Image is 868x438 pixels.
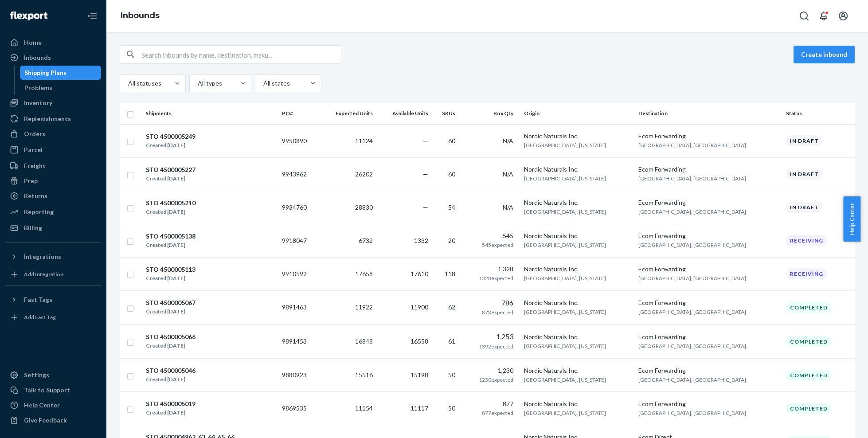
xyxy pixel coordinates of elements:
span: 50 [448,404,455,412]
span: N/A [503,170,513,178]
span: — [423,137,428,145]
th: Shipments [142,103,278,124]
a: Replenishments [5,112,101,126]
span: [GEOGRAPHIC_DATA], [US_STATE] [524,275,606,282]
span: Help Center [843,196,860,242]
div: Completed [786,302,832,313]
div: STO 4500005066 [146,332,195,341]
span: 54 [448,203,455,211]
span: — [423,170,428,178]
input: Search inbounds by name, destination, msku... [141,46,341,63]
div: Returns [24,192,47,200]
div: Reporting [24,207,54,216]
div: STO 4500005067 [146,298,195,307]
a: Inbounds [5,51,101,65]
th: Destination [635,103,782,124]
td: 9880923 [278,359,319,392]
div: Talk to Support [24,386,70,395]
button: Close Navigation [83,7,101,25]
div: STO 4500005249 [146,132,195,141]
span: 1230 expected [479,376,513,383]
span: N/A [503,203,513,211]
span: 11922 [355,303,373,311]
a: Orders [5,127,101,141]
span: 16558 [411,337,428,345]
div: Nordic Naturals Inc. [524,165,631,174]
a: Shipping Plans [20,66,102,80]
div: Inbounds [24,53,51,62]
span: 61 [448,337,455,345]
td: 9910592 [278,257,319,290]
a: Returns [5,189,101,203]
div: Orders [24,129,45,138]
th: Expected Units [320,103,376,124]
div: Created [DATE] [146,141,195,150]
div: 545 [466,231,513,240]
div: Give Feedback [24,416,67,425]
a: Reporting [5,205,101,219]
span: — [423,203,428,211]
div: Created [DATE] [146,341,195,350]
span: 60 [448,137,455,145]
a: Inventory [5,96,101,110]
span: 50 [448,371,455,379]
span: 15198 [411,371,428,379]
span: 11900 [411,303,428,311]
span: 118 [445,270,455,278]
input: All types [197,79,198,88]
td: 9869535 [278,392,319,425]
span: [GEOGRAPHIC_DATA], [US_STATE] [524,376,606,383]
span: 60 [448,170,455,178]
div: Completed [786,336,832,347]
th: PO# [278,103,319,124]
div: Completed [786,370,832,381]
div: Add Integration [24,270,63,278]
div: Created [DATE] [146,207,195,216]
div: Prep [24,176,38,185]
div: Fast Tags [24,295,52,304]
div: Nordic Naturals Inc. [524,231,631,240]
button: Open Search Box [795,7,813,25]
th: Box Qty [462,103,520,124]
div: Shipping Plans [24,68,66,77]
button: Open account menu [834,7,852,25]
td: 9934760 [278,191,319,224]
div: Created [DATE] [146,375,195,384]
button: Talk to Support [5,383,101,397]
div: STO 4500005113 [146,265,195,274]
a: Parcel [5,143,101,157]
a: Freight [5,159,101,173]
span: 1328 expected [479,275,513,282]
div: Ecom Forwarding [638,165,779,174]
div: Ecom Forwarding [638,366,779,375]
img: Flexport logo [10,12,47,20]
span: 11154 [355,404,373,412]
a: Add Integration [5,267,101,282]
span: [GEOGRAPHIC_DATA], [GEOGRAPHIC_DATA] [638,208,746,215]
a: Help Center [5,398,101,412]
div: STO 4500005138 [146,232,195,241]
div: Settings [24,371,49,379]
iframe: Opens a widget where you can chat to one of our agents [810,411,859,434]
span: 26202 [355,170,373,178]
div: Receiving [786,268,827,279]
th: Origin [520,103,635,124]
span: [GEOGRAPHIC_DATA], [US_STATE] [524,309,606,315]
div: Freight [24,161,46,170]
div: Problems [24,83,52,92]
a: Prep [5,174,101,188]
a: Home [5,35,101,50]
span: [GEOGRAPHIC_DATA], [GEOGRAPHIC_DATA] [638,376,746,383]
span: 17658 [355,270,373,278]
input: All statuses [127,79,128,88]
div: Help Center [24,401,60,410]
td: 9891453 [278,325,319,359]
span: 545 expected [482,242,513,248]
div: Parcel [24,145,43,154]
div: Ecom Forwarding [638,198,779,207]
div: Created [DATE] [146,174,195,183]
div: Home [24,38,42,47]
div: Ecom Forwarding [638,132,779,141]
div: Ecom Forwarding [638,332,779,341]
span: 16848 [355,337,373,345]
